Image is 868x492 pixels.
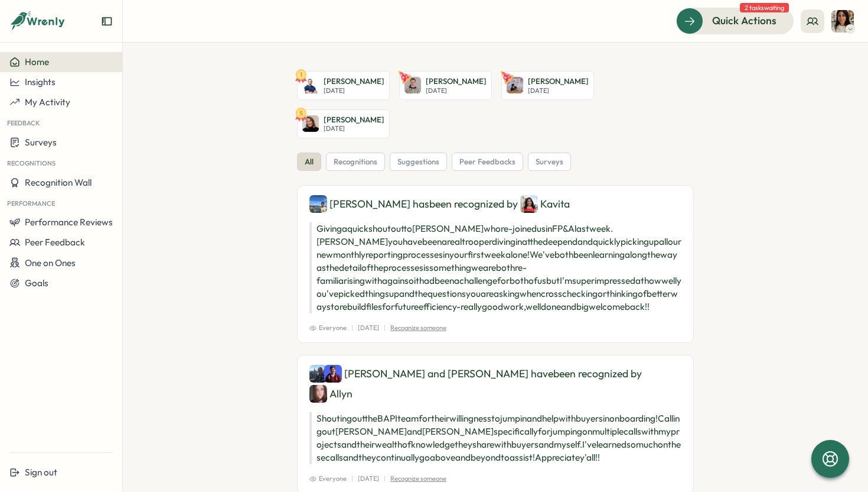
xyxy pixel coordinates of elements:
[25,76,56,88] span: Insights
[324,125,384,132] p: [DATE]
[25,137,57,148] span: Surveys
[25,277,48,289] span: Goals
[404,77,421,93] img: Lauren Sampayo
[25,257,76,268] span: One on Ones
[324,87,384,95] p: [DATE]
[305,157,314,167] span: all
[399,71,492,100] a: Lauren Sampayo[PERSON_NAME][DATE]
[390,323,446,333] p: Recognize someone
[25,467,57,478] span: Sign out
[676,8,794,34] button: Quick Actions
[299,108,303,116] text: 5
[384,323,386,333] p: |
[297,109,390,138] a: 5Hannah Dempster[PERSON_NAME][DATE]
[25,177,92,188] span: Recognition Wall
[384,474,386,484] p: |
[297,71,390,100] a: 1James Nock[PERSON_NAME][DATE]
[520,195,570,213] div: Kavita
[25,56,49,67] span: Home
[309,222,681,313] p: Giving a quick shout out to [PERSON_NAME] who re-joined us in FP&A last week. [PERSON_NAME] you h...
[324,76,384,87] p: [PERSON_NAME]
[351,323,353,333] p: |
[309,323,347,333] span: Everyone
[324,115,384,125] p: [PERSON_NAME]
[712,13,776,28] span: Quick Actions
[501,71,594,100] a: Leanne Zammit[PERSON_NAME][DATE]
[309,195,681,213] div: [PERSON_NAME] has been recognized by
[309,365,327,383] img: Alex Marshall
[309,385,353,403] div: Allyn
[302,77,319,93] img: James Nock
[25,237,85,248] span: Peer Feedback
[309,474,347,484] span: Everyone
[309,195,327,213] img: Chan-Lee Bond
[390,474,446,484] p: Recognize someone
[520,195,538,213] img: Kavita Thomas
[528,76,589,87] p: [PERSON_NAME]
[334,157,377,167] span: recognitions
[528,87,589,95] p: [DATE]
[536,157,563,167] span: surveys
[25,216,113,228] span: Performance Reviews
[358,323,379,333] p: [DATE]
[300,70,302,79] text: 1
[358,474,379,484] p: [DATE]
[507,77,523,93] img: Leanne Zammit
[831,10,854,33] img: Maria Khoury
[25,96,70,108] span: My Activity
[740,3,789,12] span: 2 tasks waiting
[351,474,353,484] p: |
[426,87,487,95] p: [DATE]
[397,157,439,167] span: suggestions
[101,15,113,27] button: Expand sidebar
[324,365,342,383] img: Henry Dennis
[426,76,487,87] p: [PERSON_NAME]
[309,412,681,464] p: Shouting out the BAPI team for their willingness to jump in and help with buyers in onboarding! C...
[302,115,319,132] img: Hannah Dempster
[309,385,327,403] img: Allyn Neal
[309,365,681,403] div: [PERSON_NAME] and [PERSON_NAME] have been recognized by
[459,157,515,167] span: peer feedbacks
